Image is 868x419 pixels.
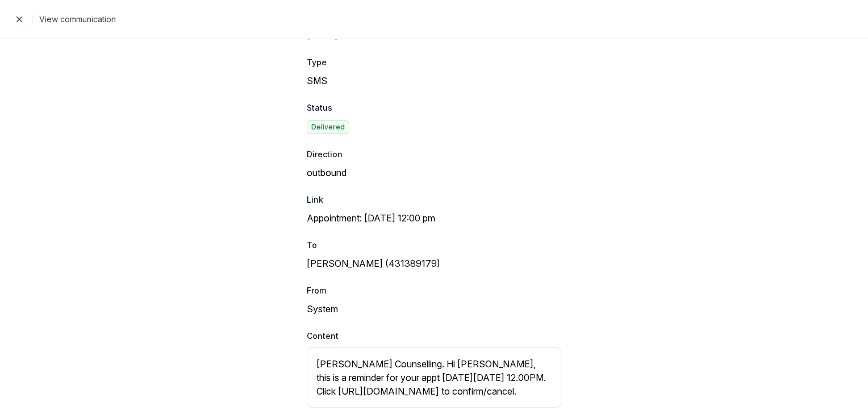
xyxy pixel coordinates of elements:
div: Appointment: [DATE] 12:00 pm [307,211,561,225]
div: Status [307,101,561,115]
div: To [307,238,561,252]
div: From [307,284,561,298]
div: [PERSON_NAME] (431389179) [307,257,561,270]
div: Link [307,193,561,207]
h2: View communication [39,12,854,26]
span: Delivered [307,120,349,134]
div: Type [307,56,561,69]
div: Direction [307,148,561,161]
div: outbound [307,166,561,179]
div: SMS [307,74,561,87]
div: [PERSON_NAME] Counselling. Hi [PERSON_NAME], this is a reminder for your appt [DATE][DATE] 12.00P... [307,347,561,408]
div: System [307,302,561,316]
div: Content [307,329,561,343]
